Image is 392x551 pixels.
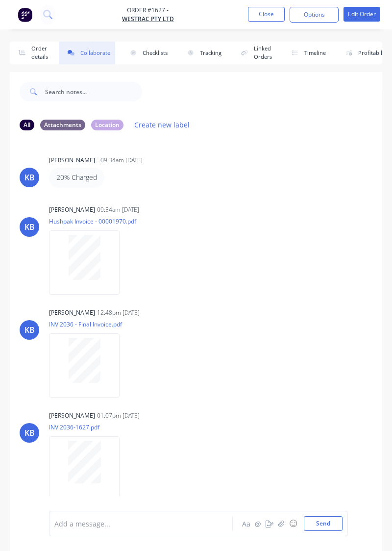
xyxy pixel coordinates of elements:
div: KB [24,324,35,336]
div: [PERSON_NAME] [49,205,95,214]
div: [PERSON_NAME] [49,156,95,165]
input: Search notes... [45,82,142,101]
div: [PERSON_NAME] [49,411,95,420]
button: Tracking [178,42,226,64]
button: Edit Order [343,7,380,22]
button: ☺ [287,518,299,529]
button: Collaborate [59,42,115,64]
div: [PERSON_NAME] [49,308,95,317]
p: 20% Charged [56,173,97,182]
button: Close [248,7,285,22]
div: KB [24,221,35,233]
div: Location [91,120,123,130]
button: @ [252,518,264,529]
div: KB [24,172,35,183]
button: Order details [10,42,53,64]
button: Timeline [283,42,331,64]
div: - 09:34am [DATE] [97,156,143,165]
button: Checklists [121,42,172,64]
button: Create new label [129,118,195,131]
span: Order #1627 - [122,6,174,15]
img: Factory [18,7,32,22]
p: Hushpak Invoice - 00001970.pdf [49,217,136,225]
div: KB [24,427,35,439]
button: Options [290,7,339,23]
p: INV 2036-1627.pdf [49,423,129,431]
button: Aa [240,518,252,529]
div: 12:48pm [DATE] [97,308,140,317]
div: Attachments [40,120,85,130]
div: 01:07pm [DATE] [97,411,140,420]
button: Send [304,516,343,531]
p: INV 2036 - Final Invoice.pdf [49,320,129,328]
a: WesTrac Pty Ltd [122,15,174,24]
div: All [20,120,34,130]
button: Linked Orders [232,42,277,64]
div: 09:34am [DATE] [97,205,139,214]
